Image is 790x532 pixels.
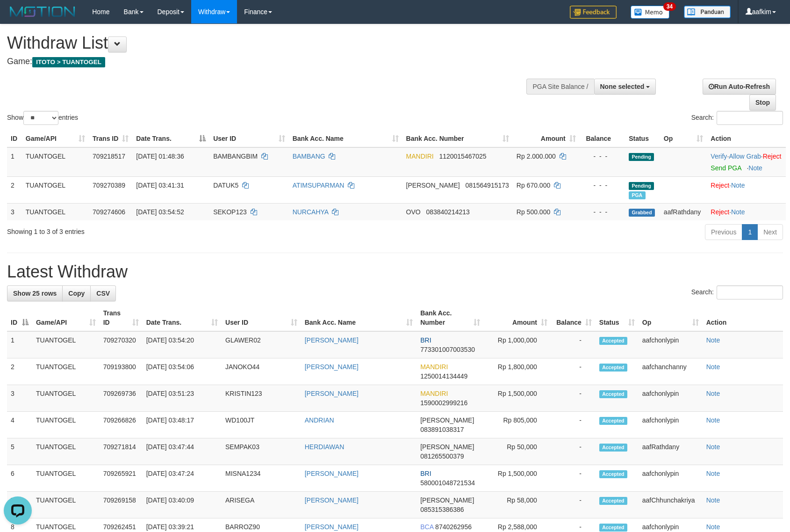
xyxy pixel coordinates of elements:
[22,176,89,203] td: TUANTOGEL
[707,176,786,203] td: ·
[305,523,359,531] a: [PERSON_NAME]
[100,305,143,331] th: Trans ID: activate to sort column ascending
[32,465,100,492] td: TUANTOGEL
[222,465,301,492] td: MISNA1234
[222,412,301,438] td: WD100JT
[32,412,100,438] td: TUANTOGEL
[93,182,125,189] span: 709270389
[420,372,467,380] span: Copy 1250014134449 to clipboard
[7,385,32,412] td: 3
[23,111,58,125] select: Showentries
[599,470,627,478] span: Accepted
[599,444,627,452] span: Accepted
[420,452,464,460] span: Copy 081265500379 to clipboard
[301,305,417,331] th: Bank Acc. Name: activate to sort column ascending
[222,385,301,412] td: KRISTIN123
[22,203,89,220] td: TUANTOGEL
[7,176,22,203] td: 2
[484,438,551,465] td: Rp 50,000
[711,153,727,160] a: Verify
[551,358,596,385] td: -
[551,305,596,331] th: Balance: activate to sort column ascending
[717,111,783,125] input: Search:
[435,523,472,531] span: Copy 8740262956 to clipboard
[484,331,551,358] td: Rp 1,000,000
[420,346,475,353] span: Copy 773301007003530 to clipboard
[420,363,448,371] span: MANDIRI
[484,385,551,412] td: Rp 1,500,000
[420,336,431,344] span: BRI
[7,285,63,301] a: Show 25 rows
[484,412,551,438] td: Rp 805,000
[631,6,670,19] img: Button%20Memo.svg
[406,153,434,160] span: MANDIRI
[7,5,78,19] img: MOTION_logo.png
[7,358,32,385] td: 2
[305,416,334,424] a: ANDRIAN
[599,337,627,345] span: Accepted
[96,290,110,297] span: CSV
[7,305,32,331] th: ID: activate to sort column descending
[517,182,550,189] span: Rp 670.000
[705,224,742,240] a: Previous
[717,285,783,299] input: Search:
[711,164,741,172] a: Send PGA
[706,416,720,424] a: Note
[222,331,301,358] td: GLAWER02
[484,305,551,331] th: Amount: activate to sort column ascending
[599,524,627,532] span: Accepted
[629,153,654,161] span: Pending
[580,130,625,147] th: Balance
[484,465,551,492] td: Rp 1,500,000
[100,492,143,518] td: 709269158
[600,83,645,90] span: None selected
[222,305,301,331] th: User ID: activate to sort column ascending
[596,305,639,331] th: Status: activate to sort column ascending
[143,331,222,358] td: [DATE] 03:54:20
[213,208,247,216] span: SEKOP123
[420,416,474,424] span: [PERSON_NAME]
[22,130,89,147] th: Game/API: activate to sort column ascending
[420,506,464,513] span: Copy 085315386386 to clipboard
[305,390,359,397] a: [PERSON_NAME]
[420,426,464,433] span: Copy 083891038317 to clipboard
[7,223,322,236] div: Showing 1 to 3 of 3 entries
[691,111,783,125] label: Search:
[706,470,720,477] a: Note
[660,203,707,220] td: aafRathdany
[100,358,143,385] td: 709193800
[305,496,359,504] a: [PERSON_NAME]
[517,153,556,160] span: Rp 2.000.000
[213,182,238,189] span: DATUK5
[711,208,729,216] a: Reject
[729,153,761,160] a: Allow Grab
[32,331,100,358] td: TUANTOGEL
[731,208,745,216] a: Note
[420,443,474,451] span: [PERSON_NAME]
[763,153,782,160] a: Reject
[406,182,460,189] span: [PERSON_NAME]
[420,390,448,397] span: MANDIRI
[757,224,783,240] a: Next
[222,492,301,518] td: ARISEGA
[32,385,100,412] td: TUANTOGEL
[420,399,467,407] span: Copy 1590002999216 to clipboard
[639,358,703,385] td: aafchanchanny
[599,390,627,398] span: Accepted
[136,182,184,189] span: [DATE] 03:41:31
[7,438,32,465] td: 5
[729,153,762,160] span: ·
[100,412,143,438] td: 709266826
[594,79,656,95] button: None selected
[707,147,786,177] td: · ·
[551,412,596,438] td: -
[7,57,517,66] h4: Game:
[7,262,783,281] h1: Latest Withdraw
[629,191,645,199] span: Marked by aafchonlypin
[7,331,32,358] td: 1
[583,207,621,217] div: - - -
[706,496,720,504] a: Note
[551,385,596,412] td: -
[100,438,143,465] td: 709271814
[639,331,703,358] td: aafchonlypin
